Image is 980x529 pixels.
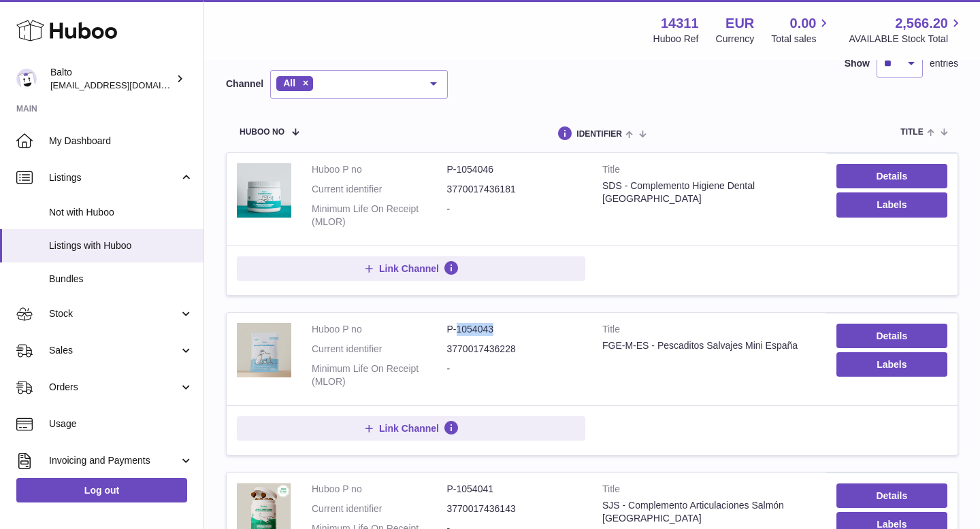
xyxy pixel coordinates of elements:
[447,502,583,515] dd: 3770017436143
[312,502,447,515] dt: Current identifier
[895,14,948,33] span: 2,566.20
[790,14,817,33] span: 0.00
[602,339,816,352] div: FGE-M-ES - Pescaditos Salvajes Mini España
[16,69,37,89] img: softiontesting@gmail.com
[716,33,755,46] div: Currency
[49,307,179,320] span: Stock
[771,14,832,46] a: 0.00 Total sales
[49,206,193,219] span: Not with Huboo
[50,80,200,90] span: [EMAIL_ADDRESS][DOMAIN_NAME]
[836,164,947,188] a: Details
[226,78,263,90] label: Channel
[836,324,947,348] a: Details
[836,352,947,377] button: Labels
[49,381,179,394] span: Orders
[283,78,295,88] span: All
[49,273,193,286] span: Bundles
[602,323,816,339] strong: Title
[312,203,447,228] dt: Minimum Life On Receipt (MLOR)
[379,262,439,275] span: Link Channel
[312,483,447,496] dt: Huboo P no
[50,66,173,92] div: Balto
[836,483,947,508] a: Details
[447,203,583,228] dd: -
[602,499,816,525] div: SJS - Complemento Articulaciones Salmón [GEOGRAPHIC_DATA]
[447,323,583,336] dd: P-1054043
[312,343,447,356] dt: Current identifier
[237,256,585,281] button: Link Channel
[447,483,583,496] dd: P-1054041
[661,14,699,33] strong: 14311
[725,14,754,33] strong: EUR
[49,344,179,357] span: Sales
[447,183,583,196] dd: 3770017436181
[49,171,179,184] span: Listings
[836,192,947,217] button: Labels
[312,323,447,336] dt: Huboo P no
[237,416,585,441] button: Link Channel
[312,362,447,388] dt: Minimum Life On Receipt (MLOR)
[602,180,816,205] div: SDS - Complemento Higiene Dental [GEOGRAPHIC_DATA]
[849,14,964,46] a: 2,566.20 AVAILABLE Stock Total
[237,163,291,218] img: SDS - Complemento Higiene Dental España
[379,422,439,434] span: Link Channel
[930,57,958,70] span: entries
[602,163,816,180] strong: Title
[447,362,583,388] dd: -
[49,454,179,467] span: Invoicing and Payments
[447,343,583,356] dd: 3770017436228
[849,33,964,46] span: AVAILABLE Stock Total
[845,57,870,70] label: Show
[16,478,187,502] a: Log out
[312,183,447,196] dt: Current identifier
[240,128,284,137] span: Huboo no
[49,135,193,148] span: My Dashboard
[49,239,193,252] span: Listings with Huboo
[237,323,291,377] img: FGE-M-ES - Pescaditos Salvajes Mini España
[653,33,699,46] div: Huboo Ref
[312,163,447,176] dt: Huboo P no
[49,417,193,430] span: Usage
[447,163,583,176] dd: P-1054046
[576,130,622,139] span: identifier
[900,128,923,137] span: title
[602,483,816,499] strong: Title
[771,33,832,46] span: Total sales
